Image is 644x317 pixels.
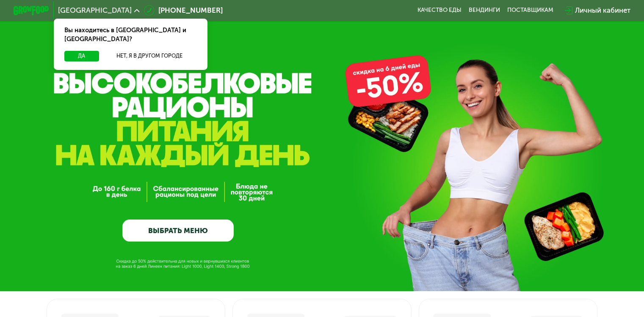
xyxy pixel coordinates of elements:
a: Вендинги [469,7,500,14]
div: поставщикам [507,7,553,14]
button: Нет, я в другом городе [102,51,197,61]
span: [GEOGRAPHIC_DATA] [58,7,132,14]
div: Вы находитесь в [GEOGRAPHIC_DATA] и [GEOGRAPHIC_DATA]? [54,19,207,51]
a: [PHONE_NUMBER] [144,5,223,16]
a: ВЫБРАТЬ МЕНЮ [122,220,234,242]
button: Да [64,51,99,61]
a: Качество еды [417,7,462,14]
div: Личный кабинет [575,5,630,16]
